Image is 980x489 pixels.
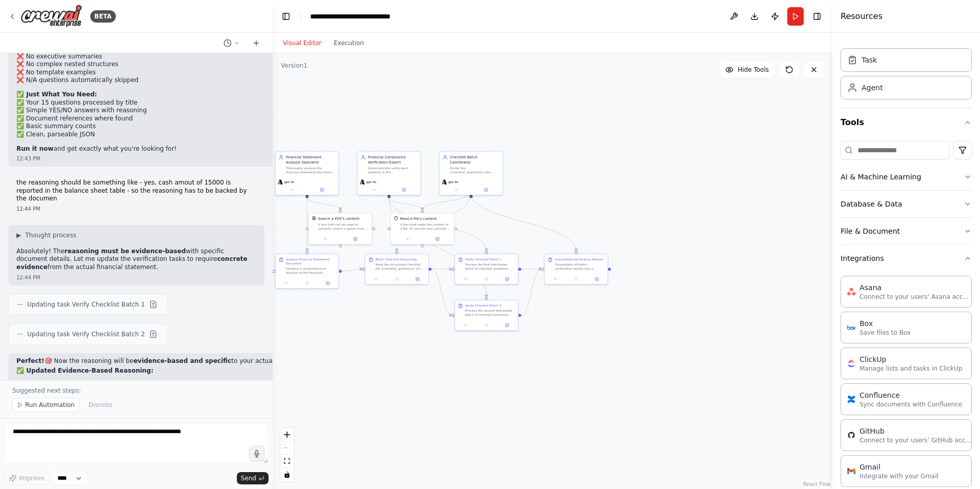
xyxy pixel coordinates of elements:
[450,155,500,165] div: Checklist Batch Coordinator
[16,145,275,153] p: and get exactly what you're looking for!
[27,300,145,309] span: Updating task Verify Checklist Batch 1
[455,254,519,285] div: Verify Checklist Batch 1Process the first title-based batch of checklist questions against the fi...
[386,198,425,210] g: Edge from 9b88286b-4a6f-47dc-8b41-ebefc4ba723c to 6d9b81a9-32aa-4767-b63b-d001106400fe
[249,446,264,461] button: Click to speak your automation idea
[275,254,339,289] div: Analyze Financial Statement DocumentConduct a comprehensive analysis of the financial statement d...
[280,428,294,441] button: zoom in
[386,276,407,282] button: No output available
[841,191,972,217] button: Database & Data
[310,11,415,22] nav: breadcrumb
[12,398,79,412] button: Run Automation
[376,262,425,271] div: Read the structured checklist file {checklist_questions} (table format like CSV/JSON with columns...
[841,164,972,190] button: AI & Machine Learning
[390,187,419,193] button: Open in side panel
[432,267,452,318] g: Edge from f6b9adda-c687-4d6b-ac61-cf831c91492c to 7d0e3fd7-bf89-4714-b1c0-94a822e38072
[394,216,398,220] img: FileReadTool
[16,115,275,123] li: ✅ Document references where found
[16,205,256,213] div: 12:44 PM
[860,400,962,409] p: Sync documents with Confluence
[16,248,256,272] p: Absolutely! The with specific document details. Let me update the verification tasks to require f...
[432,267,452,272] g: Edge from f6b9adda-c687-4d6b-ac61-cf831c91492c to 4a125f47-850b-4366-bbdb-0c24aa1ff07d
[366,180,377,184] span: gpt-4o
[841,245,972,272] button: Integrations
[219,37,244,49] button: Switch to previous chat
[16,91,97,98] strong: ✅ Just What You Need:
[860,293,972,301] p: Connect to your users’ Asana accounts
[12,386,260,395] p: Suggested next steps:
[279,9,293,24] button: Hide left sidebar
[555,257,604,261] div: Consolidate Verification Results
[16,231,21,239] span: ▶
[841,44,972,108] div: Crew
[860,472,938,480] p: Integrate with your Gmail
[237,472,269,484] button: Send
[860,426,972,436] div: GitHub
[16,145,53,152] strong: Run it now
[860,318,911,329] div: Box
[357,151,421,196] div: Financial Compliance Verification ExpertSystematically verify each question in the {checklist_que...
[841,218,972,244] button: File & Document
[308,187,337,193] button: Open in side panel
[860,390,962,400] div: Confluence
[498,322,516,328] button: Open in side panel
[16,60,275,69] li: ❌ No complex nested structures
[21,5,82,28] img: Logo
[588,276,605,282] button: Open in side panel
[65,248,186,255] strong: reasoning must be evidence-based
[565,276,587,282] button: No output available
[465,303,502,308] div: Verify Checklist Batch 2
[450,166,500,174] div: Divide the {checklist_questions} into manageable batches and coordinate the verification process ...
[318,216,360,221] div: Search a PDF's content
[25,231,76,239] span: Thought process
[810,9,824,24] button: Hide right sidebar
[16,53,275,61] li: ❌ No executive summaries
[448,180,459,184] span: gpt-4o
[803,481,831,487] a: React Flow attribution
[16,357,684,365] p: 🎯 Now the reasoning will be to your actual document content.
[248,37,264,49] button: Start a new chat
[16,231,76,239] button: ▶Thought process
[27,330,145,338] span: Updating task Verify Checklist Batch 2
[465,309,515,317] div: Process the second title-based batch of checklist questions against the financial statement analy...
[860,282,972,293] div: Asana
[386,198,489,251] g: Edge from 9b88286b-4a6f-47dc-8b41-ebefc4ba723c to 4a125f47-850b-4366-bbdb-0c24aa1ff07d
[391,213,455,245] div: FileReadToolRead a file's contentA tool that reads the content of a file. To use this tool, provi...
[476,322,497,328] button: No output available
[409,276,426,282] button: Open in side panel
[476,276,497,282] button: No output available
[296,280,318,286] button: No output available
[281,62,308,70] div: Version 1
[847,288,855,296] img: Asana
[423,236,452,242] button: Open in side panel
[304,198,310,251] g: Edge from b58b7905-d2b0-43c4-8cfc-738cf7f37e87 to 15020981-f83a-4668-bbd0-65e560db3498
[19,474,44,482] span: Improve
[304,198,343,210] g: Edge from b58b7905-d2b0-43c4-8cfc-738cf7f37e87 to 49885771-0ec5-4556-a771-3b0b23772d01
[280,455,294,468] button: fit view
[365,254,429,285] div: Batch Checklist ProcessingRead the structured checklist file {checklist_questions} (table format ...
[309,213,373,245] div: PDFSearchToolSearch a PDF's contentA tool that can be used to semantic search a query from a PDF'...
[286,155,336,165] div: Financial Statement Analysis Specialist
[318,222,369,231] div: A tool that can be used to semantic search a query from a PDF's content.
[544,254,608,285] div: Consolidate Verification ResultsConsolidate all batch verification results into a simple, clean f...
[286,267,336,275] div: Conduct a comprehensive analysis of the financial statement document at {document_path}. Extract ...
[342,267,362,274] g: Edge from 15020981-f83a-4668-bbd0-65e560db3498 to f6b9adda-c687-4d6b-ac61-cf831c91492c
[277,37,328,49] button: Visual Editor
[860,364,963,373] p: Manage lists and tasks in ClickUp
[286,166,336,174] div: Thoroughly analyze the financial statement document {document_path} to extract all financial disc...
[719,62,775,78] button: Hide Tools
[16,99,275,107] li: ✅ Your 15 questions processed by title
[16,274,256,281] div: 12:44 PM
[847,323,855,332] img: Box
[860,329,911,337] p: Save files to Box
[16,123,275,131] li: ✅ Basic summary counts
[400,222,451,231] div: A tool that reads the content of a file. To use this tool, provide a 'file_path' parameter with t...
[275,151,339,196] div: Financial Statement Analysis SpecialistThoroughly analyze the financial statement document {docum...
[386,198,489,297] g: Edge from 9b88286b-4a6f-47dc-8b41-ebefc4ba723c to 7d0e3fd7-bf89-4714-b1c0-94a822e38072
[521,267,541,272] g: Edge from 4a125f47-850b-4366-bbdb-0c24aa1ff07d to 91d886c2-1316-4ff0-a772-cb94c8ea3b6b
[394,193,474,251] g: Edge from f941c383-a9ab-46d0-a45c-7d25ad0089ba to f6b9adda-c687-4d6b-ac61-cf831c91492c
[89,401,112,409] span: Dismiss
[738,66,769,74] span: Hide Tools
[284,180,295,184] span: gpt-4o
[16,76,275,85] li: ❌ N/A questions automatically skipped
[84,398,117,412] button: Dismiss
